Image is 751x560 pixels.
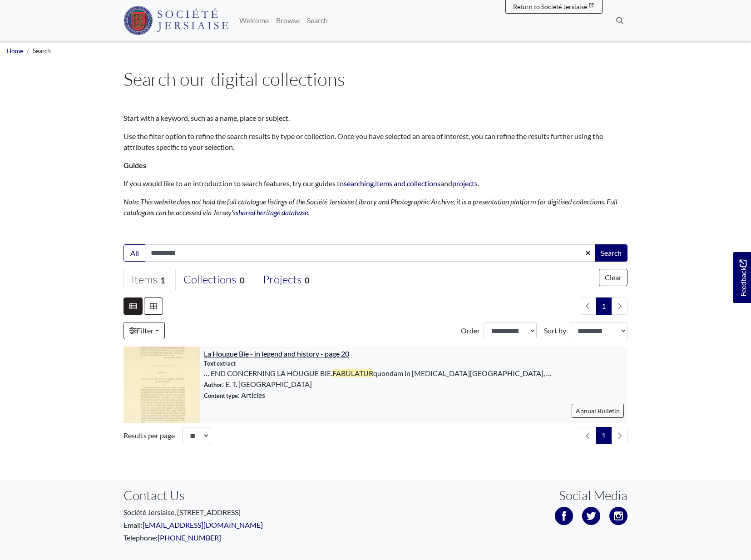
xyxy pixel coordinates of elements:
[204,359,236,368] span: Text extract
[599,269,627,286] button: Clear
[596,427,612,444] span: Goto page 1
[7,47,23,55] a: Home
[143,520,263,529] a: [EMAIL_ADDRESS][DOMAIN_NAME]
[272,11,303,30] a: Browse
[332,369,373,377] span: FABULATUR
[513,3,587,10] span: Return to Société Jersiaise
[124,178,627,189] p: If you would like to an introduction to search features, try our guides to , and .
[124,322,165,339] a: Filter
[544,325,566,336] label: Sort by
[124,520,369,530] p: Email:
[204,390,265,401] span: : Articles
[263,273,312,287] div: Projects
[737,259,748,296] span: Feedback
[124,131,627,153] p: Use the filter option to refine the search results by type or collection. Once you have selected ...
[375,179,440,188] a: items and collections
[204,379,312,390] span: : E. T. [GEOGRAPHIC_DATA]
[124,4,228,37] a: Société Jersiaise logo
[204,349,349,358] a: La Hougue Bie - in legend and history - page 20
[204,392,238,399] span: Content type
[596,297,612,315] span: Goto page 1
[733,252,751,303] a: Would you like to provide feedback?
[559,488,627,503] h3: Social Media
[580,297,596,315] li: Previous page
[572,404,624,418] a: Annual Bulletin
[236,274,247,286] span: 0
[204,381,222,388] span: Author
[576,427,627,444] nav: pagination
[145,244,596,262] input: Enter one or more search terms...
[124,68,627,90] h1: Search our digital collections
[124,347,200,423] img: La Hougue Bie - in legend and history - page 20
[595,244,627,262] button: Search
[124,244,145,262] button: All
[344,179,374,188] a: searching
[576,297,627,315] nav: pagination
[124,507,369,518] p: Société Jersiaise, [STREET_ADDRESS]
[124,6,228,35] img: Société Jersiaise
[124,430,175,441] label: Results per page
[131,273,168,287] div: Items
[183,273,247,287] div: Collections
[124,161,146,169] strong: Guides
[461,325,480,336] label: Order
[452,179,478,188] a: projects
[204,368,552,379] span: … END CONCERNING LA HOUGUE BIE. quondam in [MEDICAL_DATA][GEOGRAPHIC_DATA], …
[124,532,369,543] p: Telephone:
[236,208,308,217] a: shared heritage database
[301,274,312,286] span: 0
[580,427,596,444] li: Previous page
[157,274,168,286] span: 1
[303,11,331,30] a: Search
[124,488,369,503] h3: Contact Us
[124,113,627,124] p: Start with a keyword, such as a name, place or subject.
[124,197,618,217] em: Note: This website does not hold the full catalogue listings of the Société Jersiaise Library and...
[236,11,272,30] a: Welcome
[33,47,51,55] span: Search
[158,533,221,542] a: [PHONE_NUMBER]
